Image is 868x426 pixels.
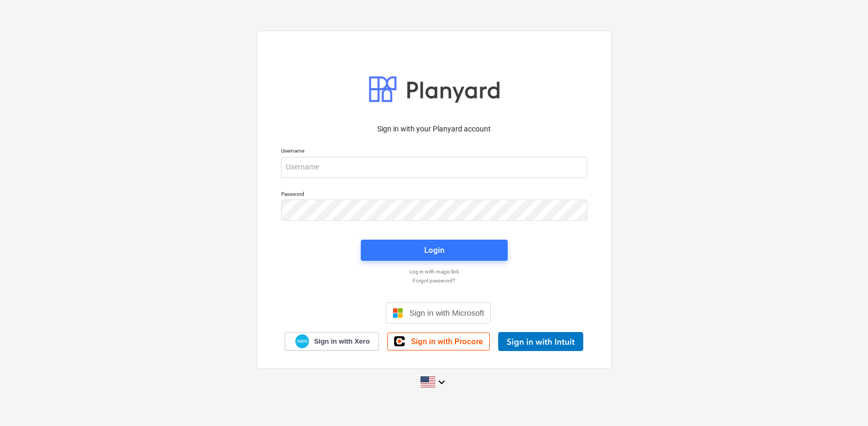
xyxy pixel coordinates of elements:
a: Log in with magic link [276,268,593,275]
a: Sign in with Procore [387,333,490,351]
p: Sign in with your Planyard account [281,124,587,135]
div: Login [424,243,444,257]
p: Username [281,147,587,156]
span: Sign in with Procore [411,337,483,346]
i: keyboard_arrow_down [435,376,448,389]
a: Sign in with Xero [285,332,379,351]
button: Login [361,240,508,261]
span: Sign in with Microsoft [409,308,484,317]
input: Username [281,157,587,178]
span: Sign in with Xero [314,337,369,346]
a: Forgot password? [276,277,593,284]
img: Xero logo [295,334,309,348]
p: Password [281,191,587,200]
img: Microsoft logo [393,308,403,318]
